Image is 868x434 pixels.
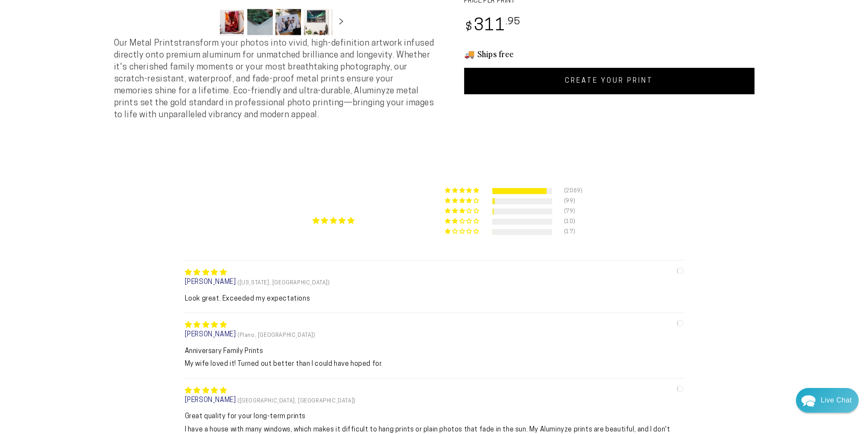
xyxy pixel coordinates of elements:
[445,198,480,204] div: 4% (99) reviews with 4 star rating
[185,412,684,421] b: Great quality for your long-term prints
[114,39,434,119] span: Our Metal Prints transform your photos into vivid, high-definition artwork infused directly onto ...
[564,229,574,235] div: (17)
[185,279,236,286] span: [PERSON_NAME]
[185,347,684,356] b: Anniversary Family Prints
[445,188,480,194] div: 91% (2069) reviews with 5 star rating
[259,216,408,226] div: Average rating is 4.84 stars
[465,22,473,33] span: $
[564,198,574,204] div: (99)
[445,208,480,214] div: 3% (79) reviews with 3 star rating
[796,388,859,413] div: Chat widget toggle
[564,188,574,194] div: (2069)
[198,12,216,31] button: Slide left
[185,388,227,394] span: 5 star review
[304,9,329,35] button: Load image 4 in gallery view
[185,322,227,329] span: 5 star review
[821,388,852,413] div: Contact Us Directly
[464,18,521,35] bdi: 311
[332,12,351,31] button: Slide right
[275,9,301,35] button: Load image 3 in gallery view
[247,9,273,35] button: Load image 2 in gallery view
[185,294,684,304] p: Look great. Exceeded my expectations
[237,332,316,339] span: (Plano, [GEOGRAPHIC_DATA])
[564,208,574,214] div: (79)
[506,17,521,27] sup: .95
[445,218,480,225] div: 0% (10) reviews with 2 star rating
[237,280,330,286] span: ([US_STATE], [GEOGRAPHIC_DATA])
[185,397,236,404] span: [PERSON_NAME]
[185,359,684,369] p: My wife loved it! Turned out better than I could have hoped for.
[219,9,245,35] button: Load image 1 in gallery view
[464,68,754,94] a: CREATE YOUR PRINT
[445,229,480,235] div: 1% (17) reviews with 1 star rating
[464,48,754,59] h3: 🚚 Ships free
[564,219,574,225] div: (10)
[237,398,356,405] span: ([GEOGRAPHIC_DATA], [GEOGRAPHIC_DATA])
[185,269,227,276] span: 5 star review
[185,331,236,338] span: [PERSON_NAME]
